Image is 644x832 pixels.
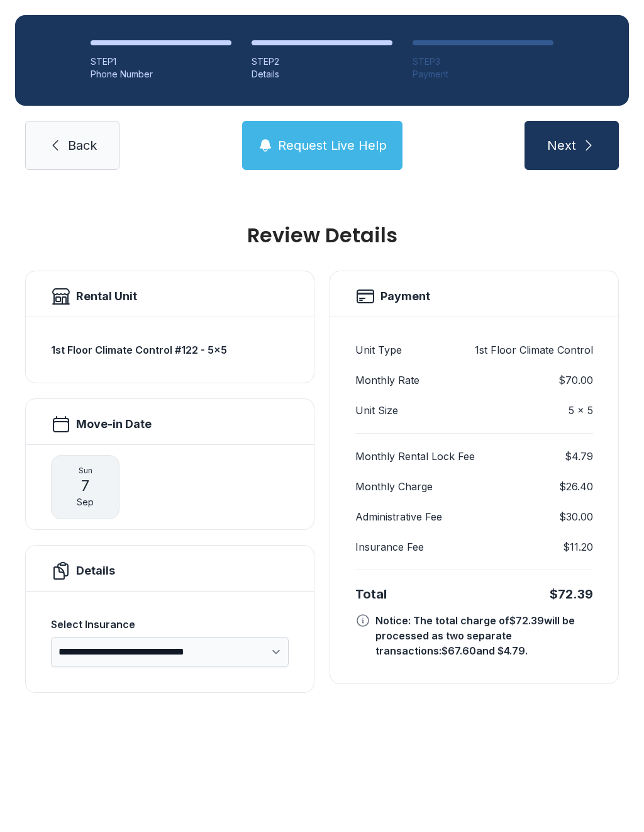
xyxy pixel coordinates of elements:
[252,55,392,68] div: STEP 2
[25,225,619,245] h1: Review Details
[278,137,387,154] span: Request Live Help
[91,55,231,68] div: STEP 1
[252,68,392,81] div: Details
[565,449,593,464] dd: $4.79
[375,613,593,658] div: Notice: The total charge of $72.39 will be processed as two separate transactions: $67.60 and $4....
[91,68,231,81] div: Phone Number
[51,637,289,667] select: Select Insurance
[380,288,430,305] h2: Payment
[68,137,97,154] span: Back
[355,539,424,554] dt: Insurance Fee
[355,449,475,464] dt: Monthly Rental Lock Fee
[413,55,553,68] div: STEP 3
[569,403,593,418] dd: 5 x 5
[81,476,89,496] span: 7
[563,539,593,554] dd: $11.20
[475,342,593,357] dd: 1st Floor Climate Control
[559,479,593,494] dd: $26.40
[558,373,593,388] dd: $70.00
[355,342,402,357] dt: Unit Type
[355,509,442,524] dt: Administrative Fee
[413,68,553,81] div: Payment
[355,479,433,494] dt: Monthly Charge
[76,562,115,580] h2: Details
[76,415,152,433] h2: Move-in Date
[51,342,289,357] h3: 1st Floor Climate Control #122 - 5x5
[76,288,137,305] h2: Rental Unit
[77,496,94,509] span: Sep
[355,373,419,388] dt: Monthly Rate
[355,403,398,418] dt: Unit Size
[547,137,576,154] span: Next
[79,466,92,476] span: Sun
[355,585,387,603] div: Total
[559,509,593,524] dd: $30.00
[51,617,289,632] div: Select Insurance
[550,585,593,603] div: $72.39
